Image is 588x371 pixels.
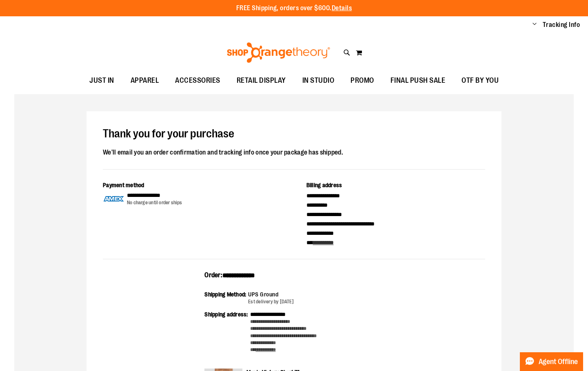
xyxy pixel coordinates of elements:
a: FINAL PUSH SALE [382,71,454,90]
span: IN STUDIO [302,71,335,90]
h1: Thank you for your purchase [103,128,485,141]
div: No charge until order ships [127,199,182,206]
span: PROMO [351,71,374,90]
a: Tracking Info [543,20,580,29]
span: ACCESSORIES [175,71,220,90]
img: Shop Orangetheory [226,42,331,63]
span: OTF BY YOU [462,71,499,90]
div: Billing address [306,181,486,191]
span: APPAREL [131,71,159,90]
div: Shipping address: [204,310,250,353]
span: Est delivery by [DATE] [248,299,294,305]
div: We'll email you an order confirmation and tracking info once your package has shipped. [103,147,485,158]
div: Payment method [103,181,282,191]
img: Payment type icon [103,191,125,206]
div: Order: [204,271,384,285]
button: Account menu [533,21,537,29]
span: JUST IN [89,71,114,90]
span: FINAL PUSH SALE [391,71,446,90]
span: RETAIL DISPLAY [237,71,286,90]
div: UPS Ground [248,290,294,298]
a: IN STUDIO [294,71,343,90]
a: Details [332,4,352,12]
a: PROMO [342,71,382,90]
a: ACCESSORIES [167,71,229,90]
button: Agent Offline [520,352,583,371]
a: APPAREL [122,71,167,90]
div: Shipping Method: [204,290,248,305]
a: JUST IN [81,71,122,90]
p: FREE Shipping, orders over $600. [236,4,352,13]
a: RETAIL DISPLAY [229,71,294,90]
a: OTF BY YOU [453,71,507,90]
span: Agent Offline [539,358,578,366]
